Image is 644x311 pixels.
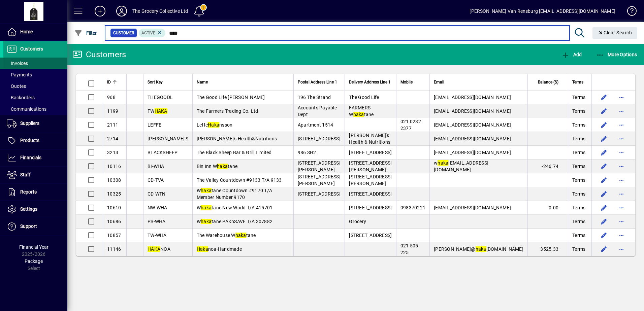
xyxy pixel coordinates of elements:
[349,95,379,100] span: The Good Life
[616,202,627,213] button: More options
[139,29,166,37] mat-chip: Activation Status: Active
[572,218,585,225] span: Terms
[197,122,233,128] span: Leffe nsson
[298,95,331,100] span: 196 The Strand
[3,218,67,235] a: Support
[616,230,627,241] button: More options
[20,172,31,177] span: Staff
[434,78,444,86] span: Email
[7,106,46,112] span: Communications
[155,108,167,114] em: HAKA
[148,136,188,141] span: [PERSON_NAME]'S
[400,205,425,210] span: 098370221
[532,78,565,86] div: Balance ($)
[622,1,636,23] a: Knowledge Base
[572,163,585,170] span: Terms
[197,177,282,183] span: The Valley Countdown #9133 T/A 9133
[74,30,97,36] span: Filter
[107,177,121,183] span: 10308
[616,119,627,130] button: More options
[19,244,49,250] span: Financial Year
[572,108,585,114] span: Terms
[298,150,316,155] span: 986 SH2
[572,177,585,183] span: Terms
[616,133,627,144] button: More options
[3,201,67,218] a: Settings
[538,78,558,86] span: Balance ($)
[148,191,166,197] span: CD-WTN
[616,216,627,227] button: More options
[599,216,609,227] button: Edit
[599,202,609,213] button: Edit
[349,233,392,238] span: [STREET_ADDRESS]
[148,150,178,155] span: BLACKSHEEP
[616,147,627,158] button: More options
[572,191,585,197] span: Terms
[616,175,627,185] button: More options
[400,243,418,255] span: 021 505 225
[113,30,134,36] span: Customer
[197,164,237,169] span: Bin Inn W tane
[235,233,246,238] em: haka
[599,161,609,172] button: Edit
[7,61,28,66] span: Invoices
[107,164,121,169] span: 10116
[572,232,585,239] span: Terms
[434,160,488,172] span: w [EMAIL_ADDRESS][DOMAIN_NAME]
[434,150,511,155] span: [EMAIL_ADDRESS][DOMAIN_NAME]
[560,48,583,61] button: Add
[298,160,341,172] span: [STREET_ADDRESS][PERSON_NAME]
[598,30,632,35] span: Clear Search
[3,58,67,69] a: Invoices
[349,150,392,155] span: [STREET_ADDRESS]
[434,108,511,114] span: [EMAIL_ADDRESS][DOMAIN_NAME]
[349,191,392,197] span: [STREET_ADDRESS]
[148,205,167,210] span: NW-WHA
[73,27,99,39] button: Filter
[599,119,609,130] button: Edit
[349,174,392,186] span: [STREET_ADDRESS][PERSON_NAME]
[353,112,364,117] em: haka
[197,219,272,224] span: W tane PAKnSAVE T/A 307882
[434,246,523,252] span: [PERSON_NAME]@ [DOMAIN_NAME]
[107,246,121,252] span: 11146
[197,78,289,86] div: Name
[349,105,374,117] span: FARMERS W tane
[197,108,258,114] span: The Farmers Trading Co. Ltd
[20,138,39,143] span: Products
[438,160,448,166] em: haka
[7,95,35,100] span: Backorders
[3,103,67,115] a: Communications
[197,205,273,210] span: W tane New World T/A 415701
[572,149,585,156] span: Terms
[197,246,242,252] span: noa-Handmade
[148,246,160,252] em: HAKA
[592,27,638,39] button: Clear
[572,204,585,211] span: Terms
[3,80,67,92] a: Quotes
[197,136,277,141] span: [PERSON_NAME]'s Health&Nutritions
[434,78,523,86] div: Email
[3,115,67,132] a: Suppliers
[107,78,122,86] div: ID
[148,246,170,252] span: NOA
[107,108,118,114] span: 1199
[20,120,39,126] span: Suppliers
[298,122,333,128] span: Apartment 1514
[107,205,121,210] span: 10610
[197,150,272,155] span: The Black Sheep Bar & Grill Limited
[89,5,111,17] button: Add
[3,69,67,80] a: Payments
[434,136,511,141] span: [EMAIL_ADDRESS][DOMAIN_NAME]
[7,83,26,89] span: Quotes
[197,233,256,238] span: The Warehouse W tane
[561,52,582,57] span: Add
[616,188,627,199] button: More options
[197,78,208,86] span: Name
[197,188,272,200] span: W tane Countdown #9170 T/A Member Number 9170
[141,31,155,35] span: Active
[596,52,637,57] span: More Options
[107,78,111,86] span: ID
[298,78,337,86] span: Postal Address Line 1
[3,184,67,201] a: Reports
